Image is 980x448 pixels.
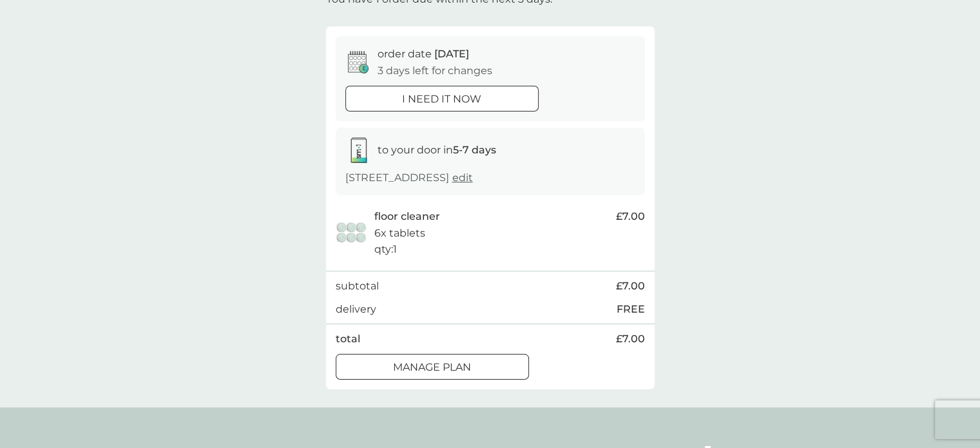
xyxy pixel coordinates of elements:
[336,354,529,380] button: Manage plan
[374,241,397,258] p: qty : 1
[616,331,645,347] span: £7.00
[452,171,473,184] a: edit
[617,301,645,318] p: FREE
[378,63,492,79] p: 3 days left for changes
[616,208,645,225] span: £7.00
[453,144,496,156] strong: 5-7 days
[378,46,469,63] p: order date
[336,331,360,347] p: total
[393,359,471,376] p: Manage plan
[345,86,539,112] button: i need it now
[434,48,469,60] span: [DATE]
[402,91,481,108] p: i need it now
[336,278,379,295] p: subtotal
[616,278,645,295] span: £7.00
[374,225,425,242] p: 6x tablets
[374,208,440,225] p: floor cleaner
[378,144,496,156] span: to your door in
[345,170,473,186] p: [STREET_ADDRESS]
[336,301,376,318] p: delivery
